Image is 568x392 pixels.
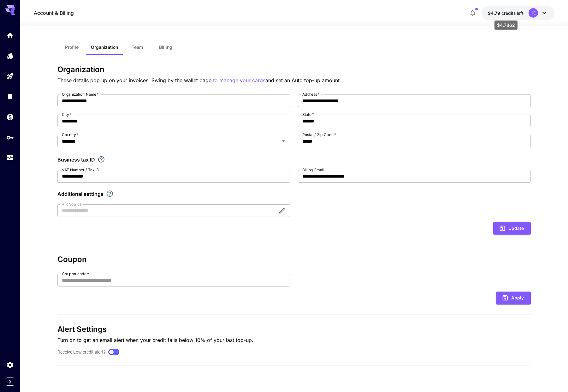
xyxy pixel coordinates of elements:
span: Team [132,44,143,50]
button: to manage your cards [213,77,265,84]
div: Home [6,31,14,39]
span: These details pop up on your invoices. Swing by the wallet page [57,77,213,83]
h3: Organization [57,65,531,74]
a: Account & Billing [34,9,74,17]
h3: Alert Settings [57,325,531,334]
h3: Coupon [57,255,531,264]
button: Apply [496,292,531,304]
p: Turn on to get an email alert when your credit falls below 10% of your last top-up. [57,336,531,344]
span: and set an Auto top-up amount. [265,77,341,83]
div: Wallet [6,113,14,121]
label: Receive Low credit alert? [57,349,106,355]
div: KE [529,8,538,18]
span: Billing [159,44,172,50]
label: Postal / Zip Code [302,132,336,137]
div: API Keys [6,134,14,141]
p: Business tax ID [57,156,95,163]
p: Additional settings [57,190,104,198]
span: $4.79 [488,10,501,16]
span: Organization [91,44,118,50]
label: AIR Source [62,202,81,207]
div: $4.7862 [494,20,518,30]
div: $4.7862 [488,10,524,16]
label: Organization Name [62,92,99,97]
div: Models [6,52,14,60]
span: credits left [501,10,524,16]
nav: breadcrumb [34,9,74,17]
label: VAT Number / Tax ID [62,167,99,173]
svg: If you are a business tax registrant, please enter your business tax ID here. [98,156,105,163]
div: Settings [6,361,14,369]
label: State [302,112,314,117]
label: Address [302,92,320,97]
div: Playground [6,72,14,80]
div: Usage [6,154,14,162]
span: Profile [65,44,79,50]
div: Library [6,93,14,100]
label: Country [62,132,79,137]
button: Open [279,137,288,145]
label: Billing Email [302,167,324,173]
button: Expand sidebar [6,378,14,386]
svg: Explore additional customization settings [106,190,114,197]
button: $4.7862KE [482,6,554,20]
label: City [62,112,72,117]
button: Update [493,222,531,235]
label: Coupon code [62,271,89,276]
